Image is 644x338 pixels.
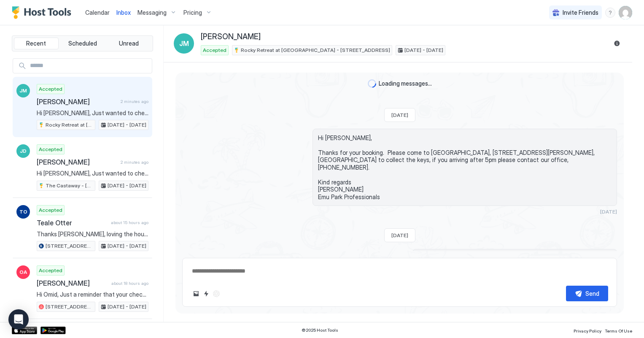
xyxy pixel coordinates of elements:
span: [STREET_ADDRESS][PERSON_NAME] [46,242,93,250]
span: [DATE] - [DATE] [108,303,146,311]
div: menu [605,8,615,18]
span: OA [19,268,27,276]
div: User profile [619,6,632,19]
button: Recent [14,38,59,49]
span: Accepted [39,267,62,274]
span: [DATE] - [DATE] [108,121,146,129]
span: Rocky Retreat at [GEOGRAPHIC_DATA] - [STREET_ADDRESS] [46,121,93,129]
span: [PERSON_NAME] [37,279,108,287]
span: about 15 hours ago [111,220,148,225]
span: Recent [26,40,46,47]
span: Thanks [PERSON_NAME], loving the house. will let you know if we think of any questions. [37,230,148,238]
span: JM [19,87,27,95]
span: Accepted [39,206,62,214]
div: Open Intercom Messenger [8,309,29,330]
button: Reservation information [612,38,622,49]
a: Inbox [116,8,131,17]
span: Hi Omid, Just a reminder that your check-out is [DATE] at 10.00am. Before you check-out please wa... [37,291,148,298]
span: Calendar [85,9,110,16]
span: [DATE] - [DATE] [108,242,146,250]
span: JD [20,147,27,155]
a: Google Play Store [40,327,66,334]
span: Rocky Retreat at [GEOGRAPHIC_DATA] - [STREET_ADDRESS] [241,46,390,54]
a: Calendar [85,8,110,17]
span: [DATE] - [DATE] [404,46,443,54]
span: 2 minutes ago [121,99,148,104]
span: [DATE] [391,112,408,118]
button: Unread [106,38,151,49]
span: [PERSON_NAME] [201,32,261,42]
span: Messaging [137,9,167,16]
span: [DATE] [391,232,408,238]
button: Send [566,286,608,301]
span: [DATE] - [DATE] [108,182,146,189]
span: Accepted [39,146,62,153]
span: Accepted [39,85,62,93]
span: Terms Of Use [605,328,632,333]
span: about 18 hours ago [111,281,148,286]
span: [PERSON_NAME] [37,97,117,106]
span: Unread [119,40,139,47]
span: [STREET_ADDRESS] · Kinka Kottage [46,303,93,311]
span: Inbox [116,9,131,16]
a: Privacy Policy [574,326,601,335]
div: Send [585,289,599,298]
input: Input Field [27,59,152,73]
a: Terms Of Use [605,326,632,335]
a: App Store [12,327,37,334]
button: Upload image [191,289,201,299]
span: [DATE] [600,208,617,215]
span: Privacy Policy [574,328,601,333]
span: The Castaway - [STREET_ADDRESS] [46,182,93,189]
span: TO [19,208,27,216]
span: Loading messages... [379,80,432,87]
div: tab-group [12,35,153,51]
button: Quick reply [201,289,211,299]
span: Pricing [183,9,202,16]
span: Scheduled [68,40,97,47]
span: Hi [PERSON_NAME], Just wanted to check in and make sure you have everything you need? Hope you're... [37,170,148,177]
span: [PERSON_NAME] [37,158,117,166]
a: Host Tools Logo [12,6,75,19]
span: © 2025 Host Tools [302,327,338,333]
span: Hi [PERSON_NAME], Thanks for your booking. Please come to [GEOGRAPHIC_DATA], [STREET_ADDRESS][PER... [318,134,612,201]
span: Teale Otter [37,219,108,227]
span: 2 minutes ago [121,160,148,165]
span: Invite Friends [563,9,598,16]
div: loading [368,79,376,88]
button: Scheduled [60,38,105,49]
span: Accepted [203,46,226,54]
span: JM [179,38,189,49]
span: Hi [PERSON_NAME], Just wanted to check in and make sure you have everything you need? Hope you're... [37,109,148,117]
